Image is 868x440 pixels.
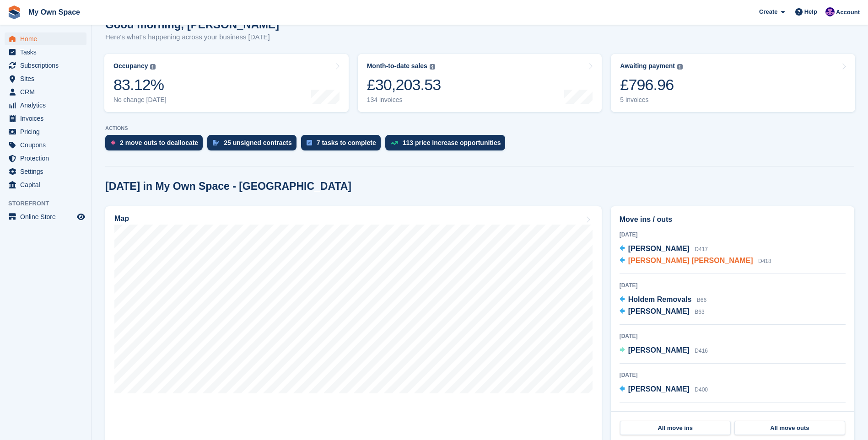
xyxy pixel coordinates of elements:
[207,135,301,155] a: 25 unsigned contracts
[307,140,312,145] img: task-75834270c22a3079a89374b754ae025e5fb1db73e45f91037f5363f120a921f8.svg
[20,139,75,151] span: Coupons
[20,99,75,112] span: Analytics
[317,139,376,146] div: 7 tasks to complete
[628,295,692,303] span: Holdem Removals
[104,54,349,112] a: Occupancy 83.12% No change [DATE]
[20,165,75,178] span: Settings
[734,421,845,435] a: All move outs
[620,306,705,318] a: [PERSON_NAME] B63
[5,165,86,178] a: menu
[620,231,846,239] div: [DATE]
[697,297,706,303] span: B66
[5,178,86,191] a: menu
[628,385,690,393] span: [PERSON_NAME]
[5,99,86,112] a: menu
[695,348,708,354] span: D416
[224,139,292,146] div: 25 unsigned contracts
[620,421,731,435] a: All move ins
[5,46,86,59] a: menu
[20,59,75,72] span: Subscriptions
[105,135,207,155] a: 2 move outs to deallocate
[391,141,398,145] img: price_increase_opportunities-93ffe204e8149a01c8c9dc8f82e8f89637d9d84a8eef4429ea346261dce0b2c0.svg
[75,211,86,222] a: Preview store
[620,281,846,290] div: [DATE]
[105,125,854,131] p: ACTIONS
[825,7,835,16] img: Megan Angel
[620,294,707,306] a: Holdem Removals B66
[7,5,21,19] img: stora-icon-8386f47178a22dfd0bd8f6a31ec36ba5ce8667c1dd55bd0f319d3a0aa187defe.svg
[20,72,75,85] span: Sites
[836,8,860,17] span: Account
[20,112,75,125] span: Invoices
[113,62,148,70] div: Occupancy
[20,46,75,59] span: Tasks
[113,96,167,104] div: No change [DATE]
[105,32,279,43] p: Here's what's happening across your business [DATE]
[628,257,753,264] span: [PERSON_NAME] [PERSON_NAME]
[628,346,690,354] span: [PERSON_NAME]
[20,210,75,223] span: Online Store
[628,307,690,315] span: [PERSON_NAME]
[5,210,86,223] a: menu
[695,246,708,252] span: D417
[5,139,86,151] a: menu
[114,215,129,223] h2: Map
[5,32,86,45] a: menu
[120,139,198,146] div: 2 move outs to deallocate
[150,64,156,70] img: icon-info-grey-7440780725fd019a000dd9b08b2336e03edf1995a4989e88bcd33f0948082b44.svg
[620,243,708,255] a: [PERSON_NAME] D417
[620,214,846,225] h2: Move ins / outs
[695,386,708,393] span: D400
[611,54,855,112] a: Awaiting payment £796.96 5 invoices
[367,96,441,104] div: 134 invoices
[358,54,602,112] a: Month-to-date sales £30,203.53 134 invoices
[213,140,219,145] img: contract_signature_icon-13c848040528278c33f63329250d36e43548de30e8caae1d1a13099fd9432cc5.svg
[620,96,683,104] div: 5 invoices
[620,75,683,94] div: £796.96
[620,62,675,70] div: Awaiting payment
[430,64,435,70] img: icon-info-grey-7440780725fd019a000dd9b08b2336e03edf1995a4989e88bcd33f0948082b44.svg
[111,140,115,145] img: move_outs_to_deallocate_icon-f764333ba52eb49d3ac5e1228854f67142a1ed5810a6f6cc68b1a99e826820c5.svg
[20,86,75,98] span: CRM
[367,62,427,70] div: Month-to-date sales
[20,178,75,191] span: Capital
[620,410,846,418] div: [DATE]
[620,255,771,267] a: [PERSON_NAME] [PERSON_NAME] D418
[620,345,708,357] a: [PERSON_NAME] D416
[5,59,86,72] a: menu
[5,112,86,125] a: menu
[695,309,704,315] span: B63
[5,72,86,85] a: menu
[8,199,91,208] span: Storefront
[385,135,510,155] a: 113 price increase opportunities
[5,152,86,165] a: menu
[677,64,683,70] img: icon-info-grey-7440780725fd019a000dd9b08b2336e03edf1995a4989e88bcd33f0948082b44.svg
[20,125,75,138] span: Pricing
[758,258,771,264] span: D418
[20,152,75,165] span: Protection
[620,332,846,340] div: [DATE]
[620,371,846,379] div: [DATE]
[105,180,351,193] h2: [DATE] in My Own Space - [GEOGRAPHIC_DATA]
[5,86,86,98] a: menu
[759,7,777,16] span: Create
[113,75,167,94] div: 83.12%
[20,32,75,45] span: Home
[804,7,817,16] span: Help
[25,5,84,20] a: My Own Space
[403,139,501,146] div: 113 price increase opportunities
[628,245,690,252] span: [PERSON_NAME]
[301,135,385,155] a: 7 tasks to complete
[367,75,441,94] div: £30,203.53
[620,384,708,396] a: [PERSON_NAME] D400
[5,125,86,138] a: menu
